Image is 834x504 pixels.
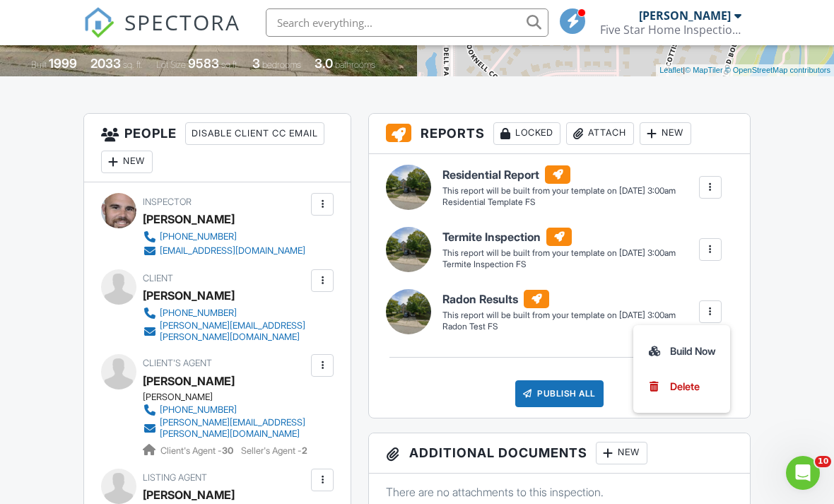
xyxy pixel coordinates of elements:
a: Leaflet [659,66,683,74]
div: [PHONE_NUMBER] [160,231,237,242]
p: There are no attachments to this inspection. [386,484,733,500]
span: Client's Agent [143,358,212,368]
span: Lot Size [156,59,186,70]
span: 10 [815,456,831,467]
div: This report will be built from your template on [DATE] 3:00am [442,185,676,197]
div: [PERSON_NAME][EMAIL_ADDRESS][PERSON_NAME][DOMAIN_NAME] [160,320,307,343]
div: 3 [252,56,260,71]
h3: People [84,114,351,182]
strong: 30 [222,445,233,456]
div: [PHONE_NUMBER] [160,307,237,319]
div: | [656,64,834,76]
div: Five Star Home Inspections [600,23,741,37]
a: © OpenStreetMap contributors [725,66,830,74]
a: [PHONE_NUMBER] [143,403,307,417]
span: Inspector [143,197,192,207]
div: [PERSON_NAME] [639,8,731,23]
a: SPECTORA [83,19,240,49]
a: Delete [647,379,716,394]
div: Build Now [647,343,716,360]
a: Build Now [642,334,722,369]
img: The Best Home Inspection Software - Spectora [83,7,114,38]
div: This report will be built from your template on [DATE] 3:00am [442,310,676,321]
div: Radon Test FS [442,321,676,333]
div: Disable Client CC Email [185,122,324,145]
input: Search everything... [266,8,548,37]
div: 1999 [49,56,77,71]
a: [EMAIL_ADDRESS][DOMAIN_NAME] [143,244,305,258]
div: New [596,442,647,464]
div: New [640,122,691,145]
span: sq. ft. [123,59,143,70]
div: Locked [493,122,560,145]
div: Termite Inspection FS [442,259,676,271]
a: [PERSON_NAME][EMAIL_ADDRESS][PERSON_NAME][DOMAIN_NAME] [143,320,307,343]
span: Built [31,59,47,70]
div: 2033 [90,56,121,71]
div: This report will be built from your template on [DATE] 3:00am [442,247,676,259]
span: Client [143,273,173,283]
div: Attach [566,122,634,145]
a: [PHONE_NUMBER] [143,306,307,320]
div: 3.0 [315,56,333,71]
a: [PHONE_NUMBER] [143,230,305,244]
div: [PHONE_NUMBER] [160,404,237,416]
div: [PERSON_NAME] [143,285,235,306]
span: bathrooms [335,59,375,70]
h6: Termite Inspection [442,228,676,246]
div: Publish All [515,380,604,407]
span: Client's Agent - [160,445,235,456]
span: SPECTORA [124,7,240,37]
iframe: Intercom live chat [786,456,820,490]
span: Listing Agent [143,472,207,483]
h6: Residential Report [442,165,676,184]
h6: Radon Results [442,290,676,308]
span: Seller's Agent - [241,445,307,456]
strong: 2 [302,445,307,456]
a: [PERSON_NAME] [143,370,235,392]
div: [PERSON_NAME] [143,209,235,230]
div: [EMAIL_ADDRESS][DOMAIN_NAME] [160,245,305,257]
a: © MapTiler [685,66,723,74]
div: 9583 [188,56,219,71]
div: New [101,151,153,173]
div: [PERSON_NAME] [143,392,319,403]
span: sq.ft. [221,59,239,70]
div: Delete [670,379,700,394]
a: [PERSON_NAME][EMAIL_ADDRESS][PERSON_NAME][DOMAIN_NAME] [143,417,307,440]
div: [PERSON_NAME][EMAIL_ADDRESS][PERSON_NAME][DOMAIN_NAME] [160,417,307,440]
div: Residential Template FS [442,197,676,209]
h3: Reports [369,114,750,154]
h3: Additional Documents [369,433,750,474]
span: bedrooms [262,59,301,70]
